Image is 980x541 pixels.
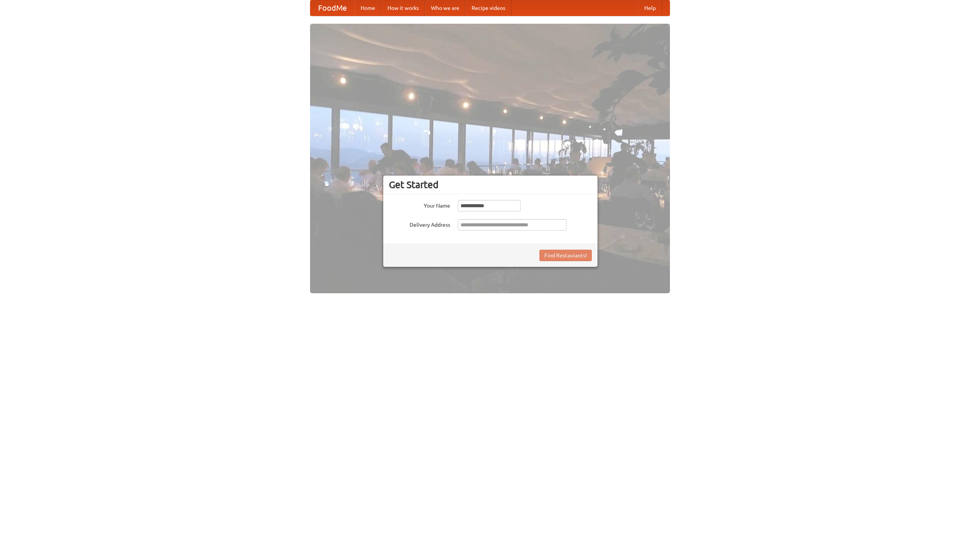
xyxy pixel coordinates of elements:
a: Recipe videos [465,0,511,16]
h3: Get Started [389,179,592,190]
a: Who we are [425,0,465,16]
a: Help [638,0,662,16]
a: How it works [381,0,425,16]
label: Delivery Address [389,219,450,229]
a: FoodMe [310,0,354,16]
a: Home [354,0,381,16]
button: Find Restaurants! [539,250,592,261]
label: Your Name [389,200,450,210]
